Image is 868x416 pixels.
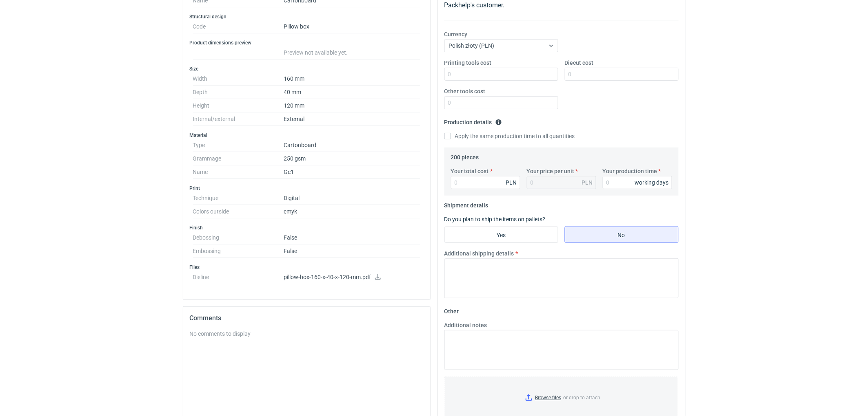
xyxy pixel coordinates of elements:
[284,165,421,179] dd: Gc1
[444,116,502,125] legend: Production details
[193,205,284,218] dt: Colors outside
[284,244,421,258] dd: False
[444,227,558,243] label: Yes
[284,72,421,86] dd: 160 mm
[565,59,594,67] label: Diecut cost
[527,167,575,175] label: Your price per unit
[635,178,669,187] div: working days
[444,132,575,140] label: Apply the same production time to all quantities
[193,20,284,33] dt: Code
[565,227,679,243] label: No
[565,68,679,81] input: 0
[444,59,492,67] label: Printing tools cost
[190,264,424,271] h3: Files
[284,152,421,165] dd: 250 gsm
[284,112,421,126] dd: External
[193,271,284,287] dt: Dieline
[193,231,284,244] dt: Debossing
[444,216,546,222] label: Do you plan to ship the items on pallets?
[449,42,495,49] span: Polish złoty (PLN)
[284,86,421,99] dd: 40 mm
[190,185,424,191] h3: Print
[190,225,424,231] h3: Finish
[284,139,421,152] dd: Cartonboard
[582,178,593,187] div: PLN
[451,151,479,161] legend: 200 pieces
[190,330,424,338] div: No comments to display
[284,191,421,205] dd: Digital
[193,72,284,86] dt: Width
[444,87,486,95] label: Other tools cost
[451,167,489,175] label: Your total cost
[444,96,558,109] input: 0
[190,40,424,46] h3: Product dimensions preview
[190,66,424,72] h3: Size
[451,176,520,189] input: 0
[190,313,424,323] h2: Comments
[193,86,284,99] dt: Depth
[190,13,424,20] h3: Structural design
[193,152,284,165] dt: Grammage
[190,132,424,139] h3: Material
[284,49,348,56] span: Preview not available yet.
[193,139,284,152] dt: Type
[444,305,459,315] legend: Other
[193,165,284,179] dt: Name
[284,99,421,112] dd: 120 mm
[193,112,284,126] dt: Internal/external
[444,321,487,329] label: Additional notes
[193,191,284,205] dt: Technique
[284,205,421,218] dd: cmyk
[506,178,517,187] div: PLN
[193,244,284,258] dt: Embossing
[444,249,514,258] label: Additional shipping details
[193,99,284,112] dt: Height
[603,176,672,189] input: 0
[603,167,657,175] label: Your production time
[444,199,488,209] legend: Shipment details
[284,274,421,281] p: pillow-box-160-x-40-x-120-mm.pdf
[284,231,421,244] dd: False
[444,68,558,81] input: 0
[444,30,468,38] label: Currency
[284,20,421,33] dd: Pillow box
